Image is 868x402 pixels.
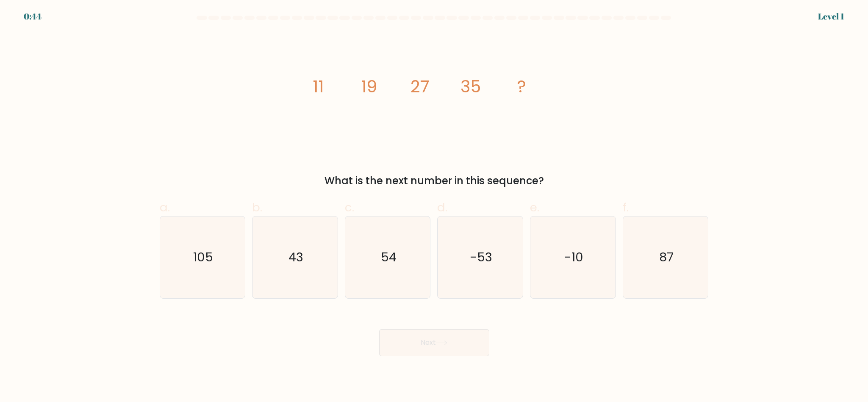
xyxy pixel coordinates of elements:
[24,10,42,23] div: 0:44
[379,329,489,356] button: Next
[345,199,354,216] span: c.
[410,75,429,98] tspan: 27
[165,173,704,189] div: What is the next number in this sequence?
[313,75,324,98] tspan: 11
[818,10,844,23] div: Level 1
[252,199,262,216] span: b.
[381,249,397,266] text: 54
[659,249,674,266] text: 87
[470,249,492,266] text: -53
[193,249,213,266] text: 105
[460,75,481,98] tspan: 35
[564,249,583,266] text: -10
[361,75,377,98] tspan: 19
[530,199,539,216] span: e.
[437,199,447,216] span: d.
[288,249,303,266] text: 43
[160,199,170,216] span: a.
[623,199,629,216] span: f.
[517,75,526,98] tspan: ?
